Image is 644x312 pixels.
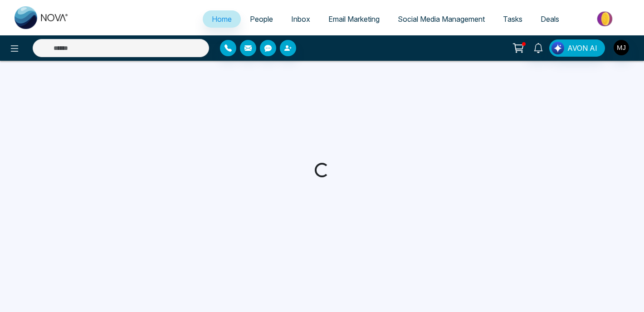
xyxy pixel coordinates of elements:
span: People [250,15,273,24]
a: Inbox [282,10,319,28]
a: Tasks [494,10,532,28]
span: Deals [541,15,559,24]
img: Market-place.gif [573,9,639,29]
button: AVON AI [549,39,605,57]
a: Home [203,10,241,28]
span: Social Media Management [398,15,485,24]
img: Nova CRM Logo [15,6,69,29]
a: Email Marketing [319,10,389,28]
img: Lead Flow [551,42,564,54]
a: Social Media Management [389,10,494,28]
img: User Avatar [614,40,629,55]
span: AVON AI [567,43,597,54]
span: Email Marketing [328,15,380,24]
span: Inbox [291,15,310,24]
a: Deals [532,10,568,28]
span: Home [212,15,232,24]
a: People [241,10,282,28]
span: Tasks [503,15,522,24]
